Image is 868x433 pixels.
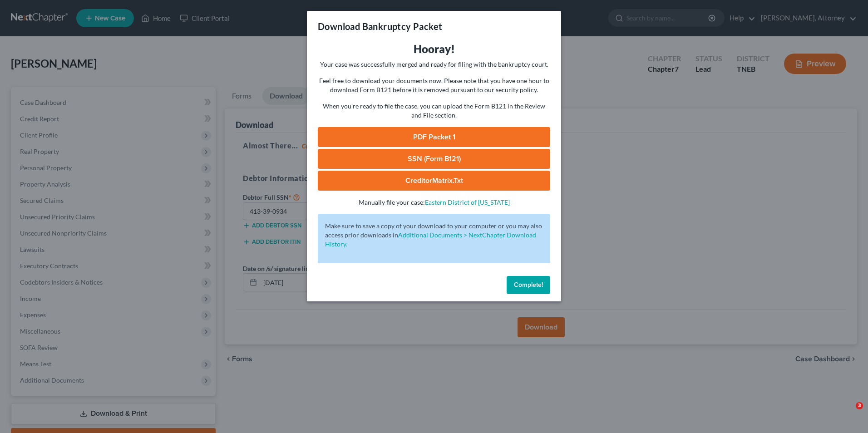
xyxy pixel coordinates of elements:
[514,281,543,289] span: Complete!
[837,402,859,424] iframe: Intercom live chat
[325,231,536,248] a: Additional Documents > NextChapter Download History.
[856,402,863,409] span: 3
[318,20,442,33] h3: Download Bankruptcy Packet
[318,76,550,94] p: Feel free to download your documents now. Please note that you have one hour to download Form B12...
[325,221,543,249] p: Make sure to save a copy of your download to your computer or you may also access prior downloads in
[507,276,550,294] button: Complete!
[318,42,550,56] h3: Hooray!
[318,127,550,147] a: PDF Packet 1
[425,198,510,206] a: Eastern District of [US_STATE]
[318,102,550,120] p: When you're ready to file the case, you can upload the Form B121 in the Review and File section.
[318,171,550,191] a: CreditorMatrix.txt
[318,60,550,69] p: Your case was successfully merged and ready for filing with the bankruptcy court.
[318,198,550,207] p: Manually file your case:
[318,149,550,169] a: SSN (Form B121)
